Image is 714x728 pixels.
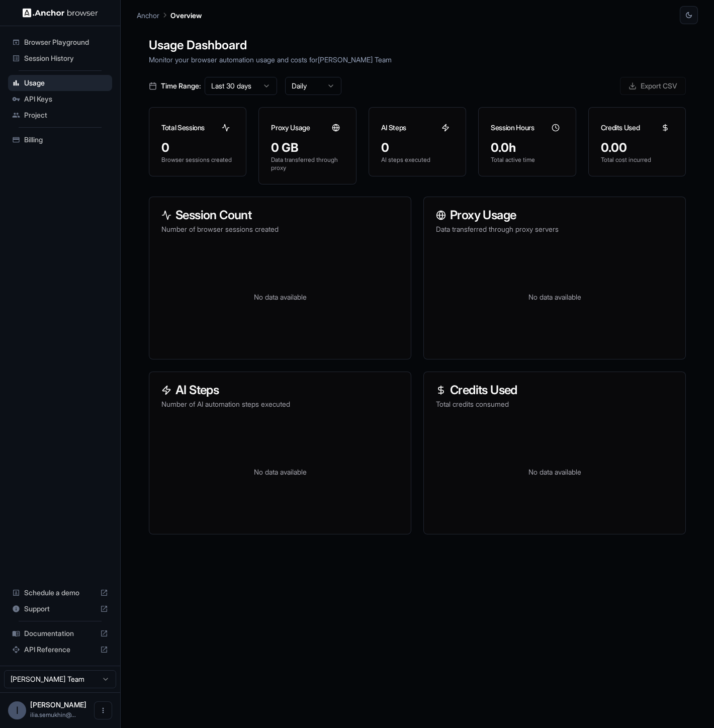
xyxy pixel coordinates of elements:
[491,140,563,156] div: 0.0h
[24,628,96,639] span: Documentation
[271,156,343,172] p: Data transferred through proxy
[381,156,454,164] p: AI steps executed
[161,384,399,396] h3: AI Steps
[8,50,112,66] div: Session History
[161,140,234,156] div: 0
[24,645,96,655] span: API Reference
[24,135,108,145] span: Billing
[436,384,673,396] h3: Credits Used
[8,701,26,719] div: I
[161,156,234,164] p: Browser sessions created
[271,140,343,156] div: 0 GB
[24,78,108,88] span: Usage
[149,36,686,54] h1: Usage Dashboard
[436,421,673,522] div: No data available
[8,585,112,601] div: Schedule a demo
[436,224,673,234] p: Data transferred through proxy servers
[24,588,96,598] span: Schedule a demo
[30,711,76,718] span: ilia.semukhin@gmail.com
[601,140,673,156] div: 0.00
[24,37,108,47] span: Browser Playground
[491,156,563,164] p: Total active time
[170,10,202,21] p: Overview
[161,123,205,133] h3: Total Sessions
[137,10,159,21] p: Anchor
[381,123,406,133] h3: AI Steps
[24,94,108,104] span: API Keys
[601,123,640,133] h3: Credits Used
[24,53,108,63] span: Session History
[271,123,310,133] h3: Proxy Usage
[436,399,673,409] p: Total credits consumed
[24,110,108,120] span: Project
[601,156,673,164] p: Total cost incurred
[30,700,86,709] span: Ilia Semukhin
[8,601,112,617] div: Support
[381,140,454,156] div: 0
[8,107,112,123] div: Project
[8,75,112,91] div: Usage
[161,246,399,347] div: No data available
[436,209,673,221] h3: Proxy Usage
[94,701,112,719] button: Open menu
[161,209,399,221] h3: Session Count
[161,224,399,234] p: Number of browser sessions created
[491,123,534,133] h3: Session Hours
[161,81,201,91] span: Time Range:
[137,10,202,21] nav: breadcrumb
[436,246,673,347] div: No data available
[161,399,399,409] p: Number of AI automation steps executed
[149,54,686,65] p: Monitor your browser automation usage and costs for [PERSON_NAME] Team
[8,625,112,642] div: Documentation
[24,604,96,614] span: Support
[8,642,112,658] div: API Reference
[161,421,399,522] div: No data available
[8,91,112,107] div: API Keys
[8,132,112,148] div: Billing
[8,34,112,50] div: Browser Playground
[23,8,98,18] img: Anchor Logo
